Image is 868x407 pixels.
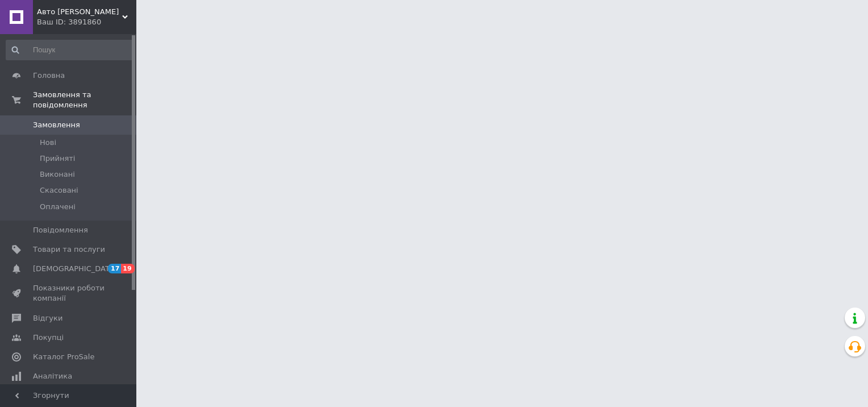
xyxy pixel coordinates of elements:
span: Головна [33,70,65,81]
span: Замовлення та повідомлення [33,90,136,110]
span: Показники роботи компанії [33,283,105,304]
span: Нові [40,138,56,148]
span: Оплачені [40,202,76,212]
span: Скасовані [40,185,78,196]
span: Покупці [33,333,64,343]
span: Каталог ProSale [33,352,94,362]
input: Пошук [6,40,134,60]
span: Відгуки [33,313,62,323]
span: Авто Мега Маркет [37,7,122,17]
span: Замовлення [33,120,80,130]
div: Ваш ID: 3891860 [37,17,136,27]
span: Аналітика [33,371,72,381]
span: [DEMOGRAPHIC_DATA] [33,264,117,274]
span: Повідомлення [33,225,88,235]
span: Прийняті [40,153,75,164]
span: 19 [121,264,134,273]
span: 17 [108,264,121,273]
span: Товари та послуги [33,244,105,255]
span: Виконані [40,169,75,180]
